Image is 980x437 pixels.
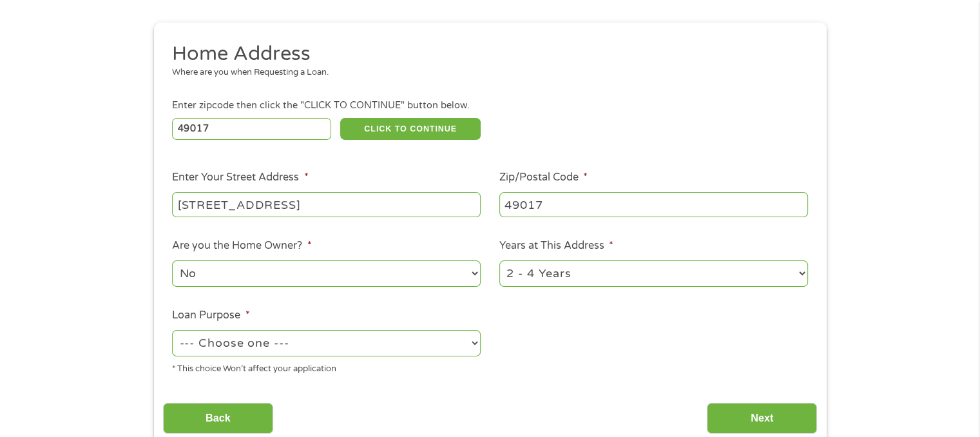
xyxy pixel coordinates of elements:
label: Are you the Home Owner? [172,239,311,253]
div: Enter zipcode then click the "CLICK TO CONTINUE" button below. [172,99,807,113]
input: Enter Zipcode (e.g 01510) [172,118,331,140]
h2: Home Address [172,41,798,67]
label: Years at This Address [499,239,613,253]
input: 1 Main Street [172,192,481,217]
input: Next [707,403,817,434]
button: CLICK TO CONTINUE [340,118,481,140]
div: * This choice Won’t affect your application [172,358,481,376]
label: Loan Purpose [172,309,249,322]
div: Where are you when Requesting a Loan. [172,66,798,79]
label: Enter Your Street Address [172,171,308,184]
label: Zip/Postal Code [499,171,588,184]
input: Back [163,403,273,434]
